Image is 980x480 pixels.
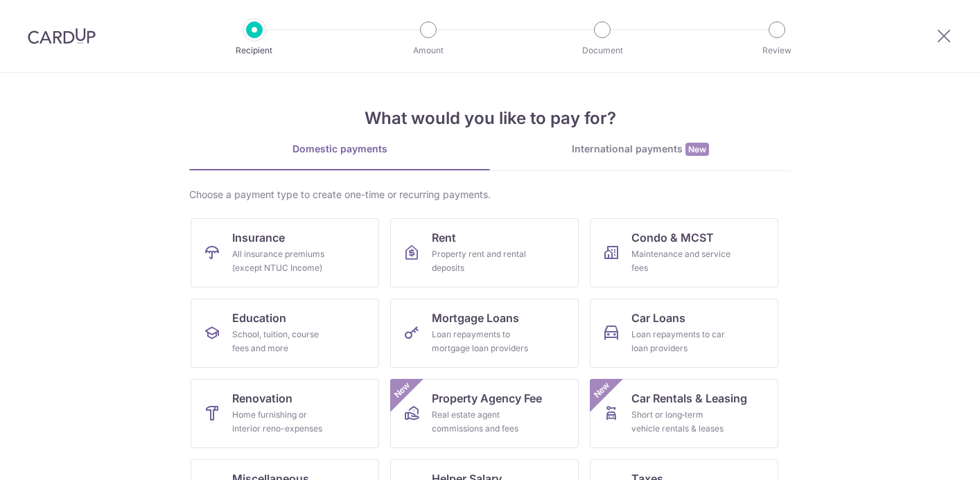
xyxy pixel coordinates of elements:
[232,229,285,246] span: Insurance
[390,299,579,368] a: Mortgage LoansLoan repayments to mortgage loan providers
[191,379,379,448] a: RenovationHome furnishing or interior reno-expenses
[189,142,490,156] div: Domestic payments
[685,143,709,156] span: New
[191,299,379,368] a: EducationSchool, tuition, course fees and more
[232,247,332,275] div: All insurance premiums (except NTUC Income)
[631,310,685,326] span: Car Loans
[391,379,414,402] span: New
[891,438,966,473] iframe: Opens a widget where you can find more information
[590,379,778,448] a: Car Rentals & LeasingShort or long‑term vehicle rentals & leasesNew
[432,328,532,355] div: Loan repayments to mortgage loan providers
[590,218,778,287] a: Condo & MCSTMaintenance and service fees
[432,310,519,326] span: Mortgage Loans
[726,44,828,57] p: Review
[551,44,654,57] p: Document
[390,218,579,287] a: RentProperty rent and rental deposits
[377,44,480,57] p: Amount
[631,390,747,407] span: Car Rentals & Leasing
[189,106,791,131] h4: What would you like to pay for?
[232,328,332,355] div: School, tuition, course fees and more
[191,218,379,287] a: InsuranceAll insurance premiums (except NTUC Income)
[631,328,731,355] div: Loan repayments to car loan providers
[432,390,542,407] span: Property Agency Fee
[232,310,286,326] span: Education
[189,188,791,202] div: Choose a payment type to create one-time or recurring payments.
[631,408,731,436] div: Short or long‑term vehicle rentals & leases
[590,379,613,402] span: New
[490,142,791,157] div: International payments
[631,247,731,275] div: Maintenance and service fees
[432,247,532,275] div: Property rent and rental deposits
[390,379,579,448] a: Property Agency FeeReal estate agent commissions and feesNew
[28,28,96,44] img: CardUp
[203,44,306,57] p: Recipient
[590,299,778,368] a: Car LoansLoan repayments to car loan providers
[432,229,456,246] span: Rent
[432,408,532,436] div: Real estate agent commissions and fees
[232,390,292,407] span: Renovation
[232,408,332,436] div: Home furnishing or interior reno-expenses
[631,229,714,246] span: Condo & MCST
